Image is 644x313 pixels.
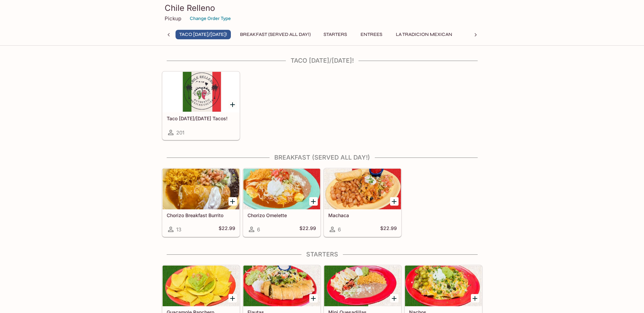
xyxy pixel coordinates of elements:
span: 201 [176,129,184,136]
button: Tacos [461,30,492,39]
h5: Taco [DATE]/[DATE] Tacos! [167,116,235,121]
h4: Taco [DATE]/[DATE]! [162,57,482,64]
button: Change Order Type [187,13,234,24]
div: Mini Quesadillas [324,266,401,306]
div: Guacamole Ranchero [163,266,239,306]
h5: $22.99 [219,225,235,233]
div: Taco Tuesday/Thursday Tacos! [163,72,239,112]
div: Machaca [324,169,401,209]
h4: Breakfast (Served ALL DAY!) [162,154,482,161]
button: La Tradicion Mexican [392,30,456,39]
span: 13 [176,226,181,233]
button: Add Chorizo Breakfast Burrito [228,197,237,206]
button: Add Flautas [309,294,318,302]
button: Breakfast (Served ALL DAY!) [236,30,314,39]
a: Chorizo Breakfast Burrito13$22.99 [162,168,240,237]
div: Chorizo Breakfast Burrito [163,169,239,209]
span: 6 [338,226,341,233]
button: Entrees [356,30,387,39]
button: Add Taco Tuesday/Thursday Tacos! [228,100,237,109]
h5: Chorizo Breakfast Burrito [167,212,235,218]
a: Taco [DATE]/[DATE] Tacos!201 [162,71,240,140]
button: Add Machaca [390,197,399,206]
h5: $22.99 [299,225,316,233]
button: Add Nachos [471,294,479,302]
h4: Starters [162,251,482,258]
button: Starters [320,30,351,39]
p: Pickup [165,15,181,22]
div: Nachos [405,266,482,306]
div: Flautas [243,266,320,306]
button: Add Chorizo Omelette [309,197,318,206]
button: Add Guacamole Ranchero [228,294,237,302]
a: Chorizo Omelette6$22.99 [243,168,320,237]
h5: Chorizo Omelette [247,212,316,218]
span: 6 [257,226,260,233]
button: Taco [DATE]/[DATE]! [176,30,231,39]
button: Add Mini Quesadillas [390,294,399,302]
h5: $22.99 [380,225,397,233]
h3: Chile Relleno [165,3,480,13]
h5: Machaca [328,212,397,218]
a: Machaca6$22.99 [324,168,401,237]
div: Chorizo Omelette [243,169,320,209]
